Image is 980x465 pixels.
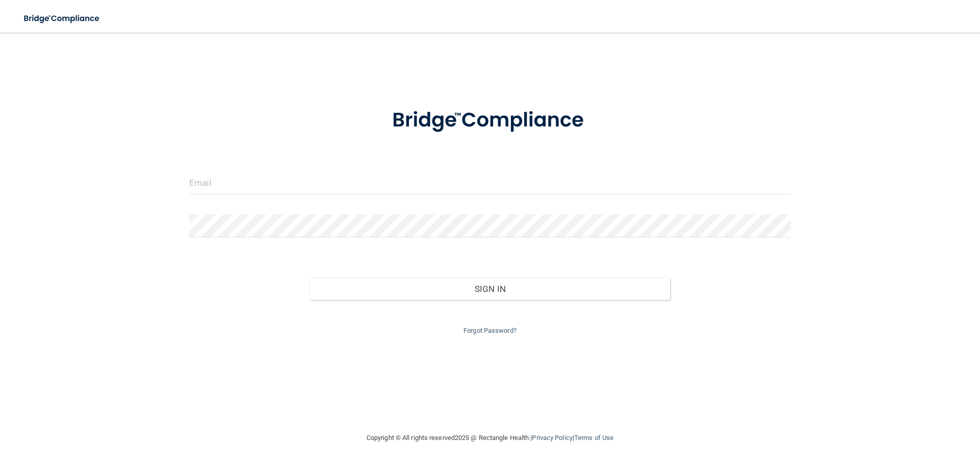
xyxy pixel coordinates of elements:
[15,8,109,29] img: bridge_compliance_login_screen.278c3ca4.svg
[189,172,791,194] input: Email
[463,327,517,334] a: Forgot Password?
[310,278,671,300] button: Sign In
[304,422,676,454] div: Copyright © All rights reserved 2025 @ Rectangle Health | |
[371,94,609,147] img: bridge_compliance_login_screen.278c3ca4.svg
[532,434,572,442] a: Privacy Policy
[574,434,614,442] a: Terms of Use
